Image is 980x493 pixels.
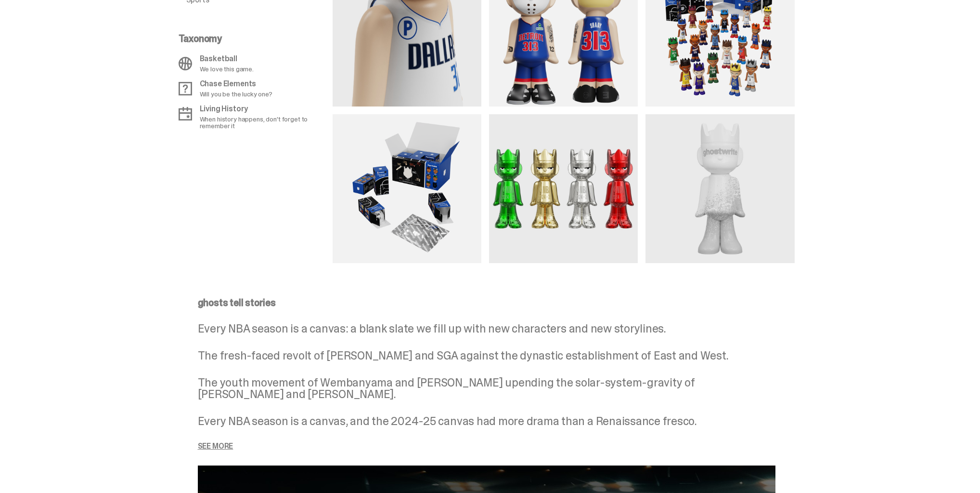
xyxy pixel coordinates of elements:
[198,377,775,400] p: The youth movement of Wembanyama and [PERSON_NAME] upending the solar-system-gravity of [PERSON_N...
[200,66,254,72] p: We love this game.
[198,350,775,361] p: The fresh-faced revolt of [PERSON_NAME] and SGA against the dynastic establishment of East and West.
[489,114,638,263] img: media gallery image
[200,105,327,113] p: Living History
[645,114,794,263] img: media gallery image
[200,55,254,63] p: Basketball
[198,323,775,334] p: Every NBA season is a canvas: a blank slate we fill up with new characters and new storylines.
[200,91,272,97] p: Will you be the lucky one?
[198,442,775,450] p: See more
[198,298,775,307] p: ghosts tell stories
[198,415,775,427] p: Every NBA season is a canvas, and the 2024-25 canvas had more drama than a Renaissance fresco.
[179,34,327,43] p: Taxonomy
[333,114,481,263] img: media gallery image
[200,80,272,88] p: Chase Elements
[200,116,327,129] p: When history happens, don't forget to remember it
